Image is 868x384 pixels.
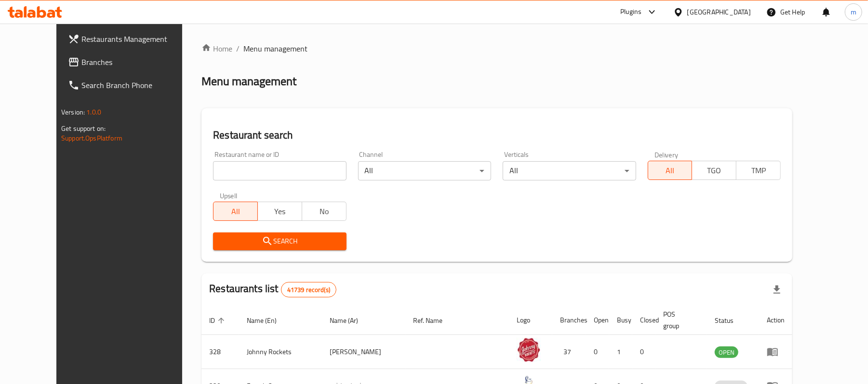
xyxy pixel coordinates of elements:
[696,164,733,178] span: TGO
[358,161,491,180] div: All
[609,306,632,335] th: Busy
[509,306,552,335] th: Logo
[257,202,302,221] button: Yes
[620,6,641,18] div: Plugins
[60,51,201,74] a: Branches
[414,315,455,326] span: Ref. Name
[209,282,336,297] h2: Restaurants list
[86,106,101,118] span: 1.0.0
[715,347,738,358] span: OPEN
[281,285,336,294] span: 41739 record(s)
[201,335,239,369] td: 328
[306,205,343,218] span: No
[759,306,792,335] th: Action
[517,338,541,362] img: Johnny Rockets
[281,282,336,297] div: Total records count
[81,79,194,91] span: Search Branch Phone
[220,192,238,199] label: Upsell
[61,122,106,135] span: Get support on:
[201,43,792,54] nav: breadcrumb
[213,161,346,180] input: Search for restaurant name or ID..
[648,161,693,180] button: All
[851,7,856,17] span: m
[687,7,751,17] div: [GEOGRAPHIC_DATA]
[201,74,296,89] h2: Menu management
[213,128,781,142] h2: Restaurant search
[243,43,307,54] span: Menu management
[209,315,227,326] span: ID
[213,232,346,250] button: Search
[767,346,785,358] div: Menu
[61,106,85,118] span: Version:
[503,161,636,180] div: All
[586,335,609,369] td: 0
[239,335,322,369] td: Johnny Rockets
[81,33,194,45] span: Restaurants Management
[736,161,781,180] button: TMP
[262,205,298,218] span: Yes
[663,308,695,332] span: POS group
[765,278,788,301] div: Export file
[213,202,258,221] button: All
[236,43,240,54] li: /
[247,315,289,326] span: Name (En)
[609,335,632,369] td: 1
[60,27,201,51] a: Restaurants Management
[217,205,254,218] span: All
[654,151,679,158] label: Delivery
[632,335,655,369] td: 0
[60,74,201,97] a: Search Branch Phone
[552,335,586,369] td: 37
[81,56,194,68] span: Branches
[302,202,347,221] button: No
[61,132,122,144] a: Support.OpsPlatform
[201,43,232,54] a: Home
[322,335,406,369] td: [PERSON_NAME]
[221,235,338,247] span: Search
[715,315,746,326] span: Status
[552,306,586,335] th: Branches
[586,306,609,335] th: Open
[330,315,371,326] span: Name (Ar)
[652,164,689,178] span: All
[692,161,736,180] button: TGO
[632,306,655,335] th: Closed
[715,346,738,358] div: OPEN
[740,164,777,178] span: TMP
